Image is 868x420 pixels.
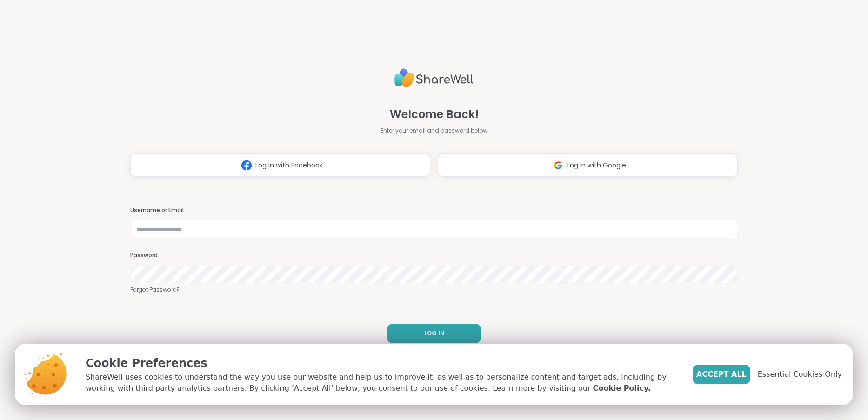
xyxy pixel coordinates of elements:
[238,157,255,174] img: ShareWell Logomark
[567,160,626,170] span: Log in with Google
[758,369,842,380] span: Essential Cookies Only
[130,252,738,260] h3: Password
[130,286,738,294] a: Forgot Password?
[86,372,678,394] p: ShareWell uses cookies to understand the way you use our website and help us to improve it, as we...
[130,207,738,214] h3: Username or Email
[438,153,738,177] button: Log in with Google
[394,65,474,91] img: ShareWell Logo
[390,106,479,123] span: Welcome Back!
[424,329,444,338] span: LOG IN
[381,127,487,135] span: Enter your email and password below
[549,157,567,174] img: ShareWell Logomark
[130,153,430,177] button: Log in with Facebook
[696,369,747,380] span: Accept All
[593,383,651,394] a: Cookie Policy.
[86,355,678,372] p: Cookie Preferences
[387,324,481,343] button: LOG IN
[693,365,750,384] button: Accept All
[255,160,323,170] span: Log in with Facebook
